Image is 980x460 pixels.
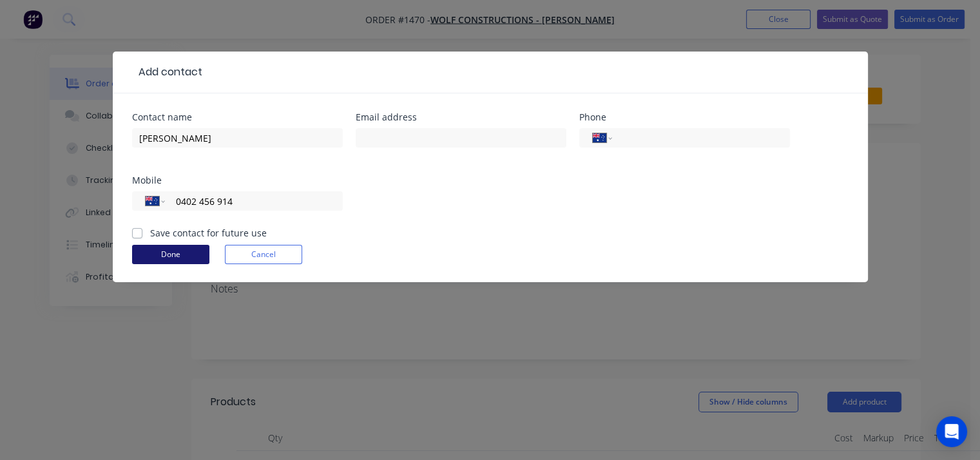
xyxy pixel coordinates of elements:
button: Done [132,245,209,264]
button: Cancel [225,245,302,264]
label: Save contact for future use [150,226,267,240]
div: Add contact [132,64,202,80]
div: Open Intercom Messenger [936,416,967,447]
div: Mobile [132,176,343,185]
div: Phone [579,113,790,122]
div: Contact name [132,113,343,122]
div: Email address [356,113,566,122]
